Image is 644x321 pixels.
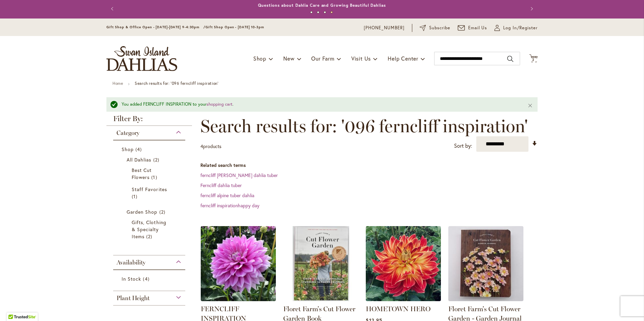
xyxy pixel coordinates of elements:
[159,208,167,215] span: 2
[135,81,218,86] strong: Search results for: '096 ferncliff inspiration'
[258,3,386,8] a: Questions about Dahlia Care and Growing Beautiful Dahlias
[388,55,418,62] span: Help Center
[122,101,517,108] div: You added FERNCLIFF INSPIRATION to your .
[132,193,139,200] span: 1
[135,146,143,153] span: 4
[200,143,203,149] span: 4
[146,233,154,240] span: 2
[366,226,441,301] img: HOMETOWN HERO
[153,156,161,163] span: 2
[524,2,538,15] button: Next
[324,11,326,13] button: 3 of 4
[310,11,313,13] button: 1 of 4
[201,226,276,301] img: Ferncliff Inspiration
[317,11,319,13] button: 2 of 4
[200,172,278,178] a: ferncliff [PERSON_NAME] dahlia tuber
[106,2,120,15] button: Previous
[458,25,487,31] a: Email Us
[127,156,152,163] span: All Dahlias
[468,25,487,31] span: Email Us
[106,115,192,126] strong: Filter By:
[106,46,177,71] a: store logo
[132,219,168,240] a: Gifts, Clothing &amp; Specialty Items
[200,182,242,188] a: Ferncliff dahlia tuber
[205,25,264,29] span: Gift Shop Open - [DATE] 10-3pm
[132,186,167,192] span: Staff Favorites
[529,54,538,63] button: 2
[112,81,123,86] a: Home
[200,202,259,209] a: ferncliff inspirationhappy day
[200,192,254,199] a: ferncliff alpine tuber dahlia
[200,116,528,136] span: Search results for: '096 ferncliff inspiration'
[366,305,430,313] a: HOMETOWN HERO
[503,25,538,31] span: Log In/Register
[122,276,141,282] span: In Stock
[206,101,232,107] a: shopping cart
[106,25,205,29] span: Gift Shop & Office Open - [DATE]-[DATE] 9-4:30pm /
[283,226,358,301] img: Floret Farm's Cut Flower Garden Book - FRONT
[200,162,538,169] dt: Related search terms
[201,296,276,302] a: Ferncliff Inspiration
[143,275,151,282] span: 4
[5,297,24,316] iframe: Launch Accessibility Center
[351,55,371,62] span: Visit Us
[283,55,294,62] span: New
[364,25,405,31] a: [PHONE_NUMBER]
[311,55,334,62] span: Our Farm
[283,296,358,302] a: Floret Farm's Cut Flower Garden Book - FRONT
[132,186,168,200] a: Staff Favorites
[253,55,266,62] span: Shop
[200,141,221,152] p: products
[429,25,450,31] span: Subscribe
[122,146,134,152] span: Shop
[122,146,179,153] a: Shop
[117,129,139,137] span: Category
[132,167,168,181] a: Best Cut Flowers
[448,226,523,301] img: Floret Farm's Cut Flower Garden - Garden Journal - FRONT
[117,294,150,302] span: Plant Height
[122,275,179,282] a: In Stock 4
[151,174,159,181] span: 1
[420,25,450,31] a: Subscribe
[448,296,523,302] a: Floret Farm's Cut Flower Garden - Garden Journal - FRONT
[366,296,441,302] a: HOMETOWN HERO
[532,58,535,62] span: 2
[127,208,173,215] a: Garden Shop
[127,156,173,163] a: All Dahlias
[117,259,146,266] span: Availability
[127,209,158,215] span: Garden Shop
[454,140,472,152] label: Sort by:
[132,167,152,180] span: Best Cut Flowers
[132,219,166,240] span: Gifts, Clothing & Specialty Items
[330,11,333,13] button: 4 of 4
[494,25,538,31] a: Log In/Register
